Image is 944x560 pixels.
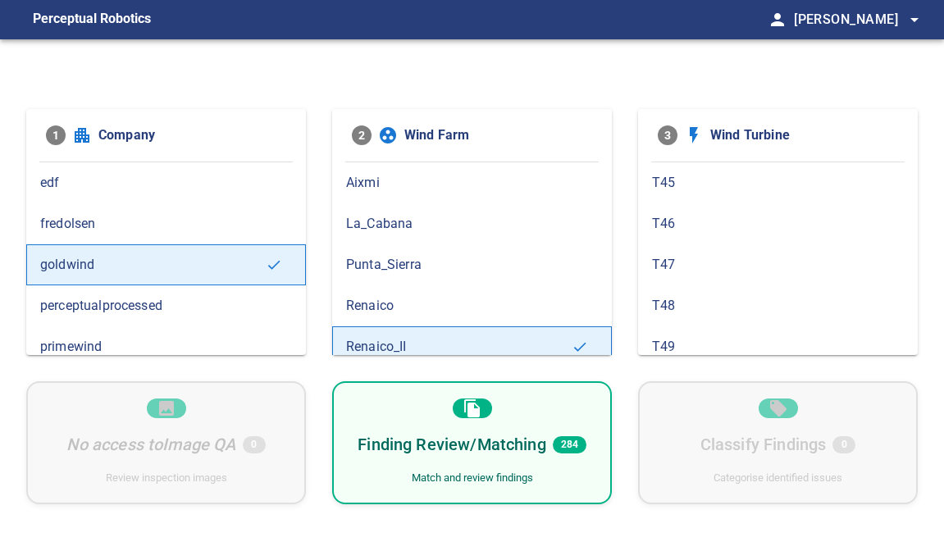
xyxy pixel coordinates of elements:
[553,436,586,453] span: 284
[652,214,904,234] span: T46
[332,162,612,203] div: Aixmi
[332,203,612,244] div: La_Cabana
[332,381,612,504] div: Finding Review/Matching284Match and review findings
[98,125,286,145] span: Company
[40,255,266,275] span: goldwind
[346,296,598,316] span: Renaico
[26,162,306,203] div: edf
[652,337,904,357] span: T49
[658,125,677,145] span: 3
[412,471,533,486] div: Match and review findings
[40,173,292,193] span: edf
[710,125,898,145] span: Wind Turbine
[332,326,612,367] div: Renaico_II
[332,244,612,285] div: Punta_Sierra
[346,214,598,234] span: La_Cabana
[40,337,292,357] span: primewind
[638,326,918,367] div: T49
[638,203,918,244] div: T46
[787,3,924,36] button: [PERSON_NAME]
[905,10,924,30] span: arrow_drop_down
[652,255,904,275] span: T47
[26,326,306,367] div: primewind
[404,125,592,145] span: Wind Farm
[26,244,306,285] div: goldwind
[26,203,306,244] div: fredolsen
[40,296,292,316] span: perceptualprocessed
[332,285,612,326] div: Renaico
[768,10,787,30] span: person
[638,285,918,326] div: T48
[638,244,918,285] div: T47
[346,337,572,357] span: Renaico_II
[346,173,598,193] span: Aixmi
[33,7,151,33] figcaption: Perceptual Robotics
[40,214,292,234] span: fredolsen
[346,255,598,275] span: Punta_Sierra
[638,162,918,203] div: T45
[352,125,372,145] span: 2
[26,285,306,326] div: perceptualprocessed
[46,125,66,145] span: 1
[652,296,904,316] span: T48
[652,173,904,193] span: T45
[794,8,924,31] span: [PERSON_NAME]
[358,431,545,458] h6: Finding Review/Matching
